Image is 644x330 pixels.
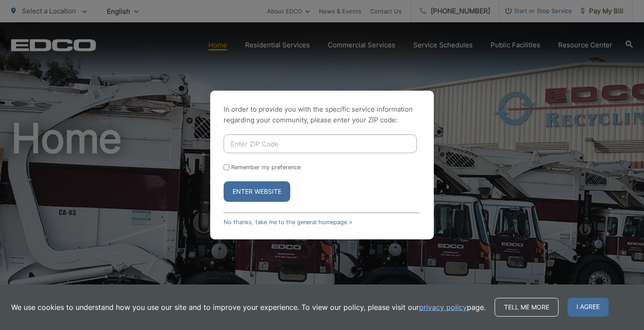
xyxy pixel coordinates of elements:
button: Enter Website [224,181,290,202]
a: No thanks, take me to the general homepage > [224,219,352,226]
a: privacy policy [419,302,467,313]
p: We use cookies to understand how you use our site and to improve your experience. To view our pol... [11,302,486,313]
span: I agree [568,298,609,317]
input: Enter ZIP Code [224,134,417,153]
a: Tell me more [495,298,559,317]
p: In order to provide you with the specific service information regarding your community, please en... [224,104,420,125]
label: Remember my preference [231,164,301,171]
